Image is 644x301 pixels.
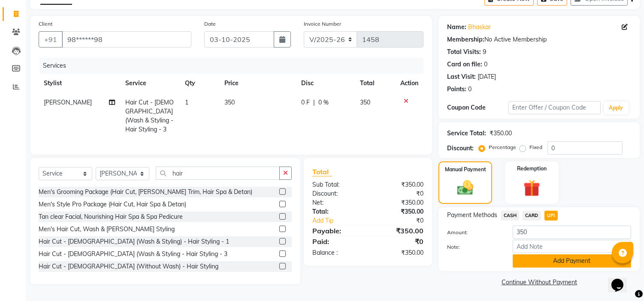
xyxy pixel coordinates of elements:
[513,240,631,253] input: Add Note
[39,58,430,74] div: Services
[39,250,227,259] div: Hair Cut - [DEMOGRAPHIC_DATA] (Wash & Styling - Hair Styling - 3
[306,236,368,247] div: Paid:
[441,243,506,251] label: Note:
[306,248,368,257] div: Balance :
[447,103,508,112] div: Coupon Code
[544,211,558,221] span: UPI
[447,23,466,32] div: Name:
[490,129,512,138] div: ₹350.00
[306,198,368,207] div: Net:
[360,98,371,106] span: 350
[304,20,341,28] label: Invoice Number
[447,211,497,220] span: Payment Methods
[447,48,481,57] div: Total Visits:
[513,226,631,239] input: Amount
[368,236,430,247] div: ₹0
[447,35,484,44] div: Membership:
[306,207,368,216] div: Total:
[39,200,186,209] div: Men's Style Pro Package (Hair Cut, Hair Spa & Detan)
[306,189,368,198] div: Discount:
[518,178,545,199] img: _gift.svg
[447,35,631,44] div: No Active Membership
[604,101,629,114] button: Apply
[39,74,121,93] th: Stylist
[39,225,175,234] div: Men's Hair Cut, Wash & [PERSON_NAME] Styling
[368,189,430,198] div: ₹0
[180,74,219,93] th: Qty
[39,262,218,271] div: Hair Cut - [DEMOGRAPHIC_DATA] (Without Wash) - Hair Styling
[312,167,332,176] span: Total
[489,143,516,151] label: Percentage
[517,165,547,173] label: Redemption
[306,216,378,225] a: Add Tip
[219,74,296,93] th: Price
[447,129,486,138] div: Service Total:
[368,248,430,257] div: ₹350.00
[447,85,466,94] div: Points:
[121,74,180,93] th: Service
[368,198,430,207] div: ₹350.00
[441,229,506,236] label: Amount:
[306,226,368,236] div: Payable:
[39,31,63,48] button: +91
[447,72,476,81] div: Last Visit:
[452,179,478,197] img: _cash.svg
[447,60,482,69] div: Card on file:
[608,267,635,292] iframe: chat widget
[513,254,631,268] button: Add Payment
[313,98,315,107] span: |
[39,212,183,221] div: Tan clear Facial, Nourishing Hair Spa & Spa Pedicure
[185,98,188,106] span: 1
[126,98,174,133] span: Hair Cut - [DEMOGRAPHIC_DATA] (Wash & Styling - Hair Styling - 3
[62,31,191,48] input: Search by Name/Mobile/Email/Code
[501,211,519,221] span: CASH
[44,98,92,106] span: [PERSON_NAME]
[468,85,472,94] div: 0
[378,216,430,225] div: ₹0
[39,20,52,28] label: Client
[483,48,486,57] div: 9
[368,226,430,236] div: ₹350.00
[440,278,638,287] a: Continue Without Payment
[224,98,235,106] span: 350
[301,98,310,107] span: 0 F
[529,143,542,151] label: Fixed
[447,144,474,153] div: Discount:
[306,180,368,189] div: Sub Total:
[39,188,252,197] div: Men's Grooming Package (Hair Cut, [PERSON_NAME] Trim, Hair Spa & Detan)
[508,101,600,114] input: Enter Offer / Coupon Code
[368,180,430,189] div: ₹350.00
[296,74,355,93] th: Disc
[39,237,229,246] div: Hair Cut - [DEMOGRAPHIC_DATA] (Wash & Styling) - Hair Styling - 1
[484,60,487,69] div: 0
[478,72,496,81] div: [DATE]
[204,20,216,28] label: Date
[523,211,541,221] span: CARD
[318,98,329,107] span: 0 %
[445,166,486,173] label: Manual Payment
[355,74,396,93] th: Total
[468,23,491,32] a: Bhaskar
[395,74,423,93] th: Action
[368,207,430,216] div: ₹350.00
[156,167,280,180] input: Search or Scan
